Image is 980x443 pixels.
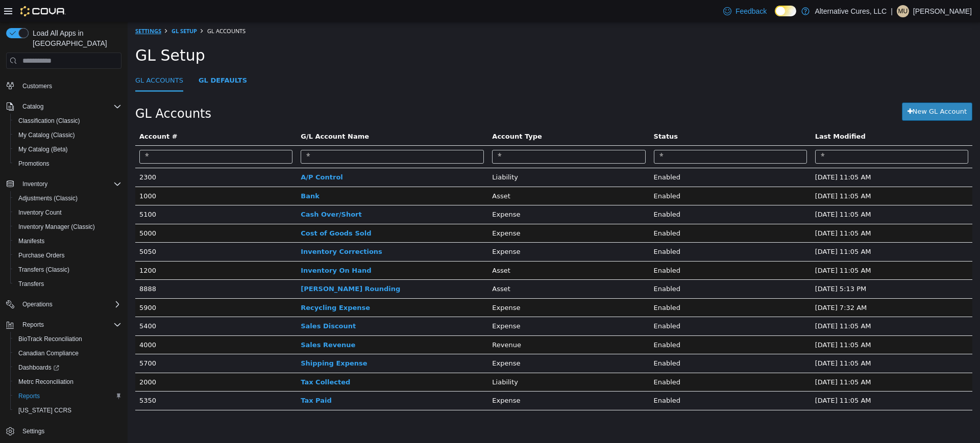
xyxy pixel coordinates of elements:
button: Promotions [10,157,126,171]
a: Sales Discount [173,300,228,308]
a: Dashboards [10,360,126,375]
a: Metrc Reconciliation [14,376,78,388]
span: Reports [22,321,44,329]
a: Manifests [14,235,48,247]
a: Settings [18,425,48,437]
span: Operations [22,300,53,308]
td: 5700 [8,332,169,351]
a: Classification (Classic) [14,115,84,127]
td: Enabled [522,314,683,332]
a: New GL Account [774,81,845,99]
span: GL Accounts [8,85,84,99]
a: Sales Revenue [173,319,228,327]
span: Load All Apps in [GEOGRAPHIC_DATA] [29,28,121,48]
td: Enabled [522,146,683,165]
button: [US_STATE] CCRS [10,403,126,418]
td: Enabled [522,276,683,295]
td: Enabled [522,165,683,184]
a: Inventory Manager (Classic) [14,221,99,233]
span: Reports [14,390,121,402]
td: Expense [360,295,522,314]
a: Bank [173,170,192,178]
a: Tax Collected [173,356,223,364]
span: Catalog [22,102,43,111]
span: Catalog [18,100,121,113]
td: 5000 [8,202,169,221]
a: Inventory On Hand [173,245,243,252]
a: Promotions [14,158,54,170]
span: Purchase Orders [14,249,121,262]
p: Alternative Cures, LLC [815,5,887,17]
a: GL Defaults [71,48,119,70]
button: Transfers [10,277,126,291]
img: Cova [20,6,66,16]
td: 5900 [8,276,169,295]
span: Reports [18,392,40,400]
button: Customers [2,79,126,93]
span: GL Accounts [80,5,118,13]
button: Inventory [18,178,52,190]
button: Inventory [2,177,126,191]
div: [DATE] 11:05 AM [688,318,841,328]
a: Cash Over/Short [173,189,234,196]
button: Settings [2,424,126,438]
td: 4000 [8,314,169,332]
a: GL Setup [44,5,69,13]
span: Reports [18,319,121,331]
button: Operations [18,298,57,310]
td: Expense [360,184,522,202]
div: [DATE] 11:05 AM [688,374,841,384]
a: My Catalog (Beta) [14,143,72,155]
td: 5400 [8,295,169,314]
button: Status [526,110,552,120]
span: Inventory Manager (Classic) [14,221,121,233]
td: Enabled [522,258,683,277]
span: Inventory Count [18,209,62,217]
button: Metrc Reconciliation [10,375,126,389]
td: Liability [360,351,522,370]
a: Inventory Corrections [173,226,255,233]
a: Tax Paid [173,375,204,382]
span: GL Setup [8,24,78,42]
a: Inventory Count [14,206,66,219]
span: Canadian Compliance [18,349,79,357]
div: [DATE] 11:05 AM [688,355,841,366]
td: Enabled [522,351,683,370]
span: Manifests [18,237,44,245]
span: Manifests [14,235,121,247]
td: Enabled [522,370,683,388]
span: Canadian Compliance [14,347,121,359]
td: Asset [360,165,522,184]
span: Inventory Manager (Classic) [18,223,95,231]
button: Adjustments (Classic) [10,191,126,205]
button: Reports [18,319,48,331]
span: Inventory [22,180,47,188]
div: Morgan Underhill [897,5,909,17]
span: My Catalog (Classic) [18,131,75,139]
span: Dashboards [18,363,59,372]
button: Account Type [364,110,416,120]
div: [DATE] 11:05 AM [688,336,841,347]
div: [DATE] 11:05 AM [688,206,841,217]
a: GL Accounts [8,48,56,70]
td: Enabled [522,332,683,351]
a: Recycling Expense [173,282,242,290]
span: Operations [18,298,121,310]
td: 2300 [8,146,169,165]
div: [DATE] 5:13 PM [688,262,841,272]
button: Last Modified [688,110,740,120]
a: Transfers (Classic) [14,264,73,276]
td: Expense [360,202,522,221]
span: Settings [18,425,121,437]
td: 1000 [8,165,169,184]
button: BioTrack Reconciliation [10,332,126,346]
td: 5050 [8,221,169,240]
div: [DATE] 11:05 AM [688,244,841,254]
div: [DATE] 7:32 AM [688,281,841,291]
a: Canadian Compliance [14,347,83,359]
button: Reports [10,389,126,403]
span: Feedback [736,6,767,16]
a: Customers [18,80,56,92]
button: My Catalog (Classic) [10,128,126,142]
button: Account # [12,110,52,120]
